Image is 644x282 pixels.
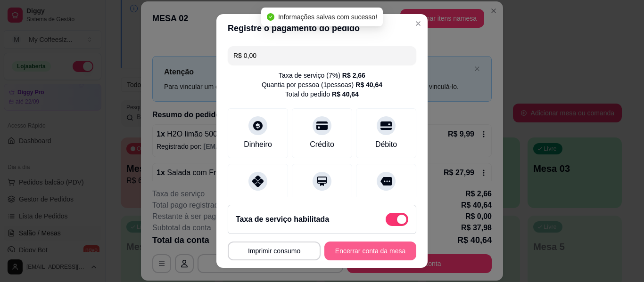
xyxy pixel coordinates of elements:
[411,16,426,31] button: Close
[278,13,377,21] span: Informações salvas com sucesso!
[377,194,396,206] div: Outro
[253,194,263,206] div: Pix
[308,194,336,206] div: Voucher
[324,242,416,260] button: Encerrar conta da mesa
[279,71,365,80] div: Taxa de serviço ( 7 %)
[375,139,397,150] div: Débito
[233,46,411,65] input: Ex.: hambúrguer de cordeiro
[244,139,272,150] div: Dinheiro
[267,13,274,21] span: check-circle
[228,242,321,260] button: Imprimir consumo
[355,80,382,89] div: R$ 40,64
[342,71,365,80] div: R$ 2,66
[310,139,334,150] div: Crédito
[216,14,428,42] header: Registre o pagamento do pedido
[332,89,359,99] div: R$ 40,64
[236,214,329,225] h2: Taxa de serviço habilitada
[262,80,382,89] div: Quantia por pessoa ( 1 pessoas)
[285,89,359,99] div: Total do pedido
